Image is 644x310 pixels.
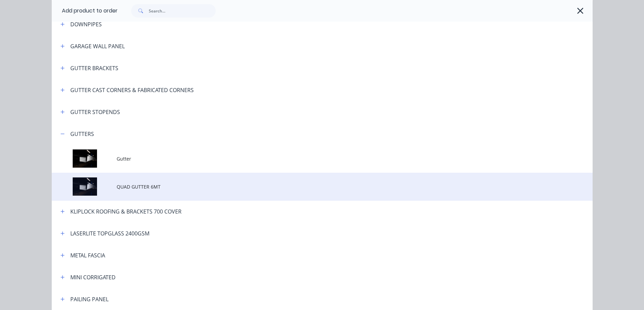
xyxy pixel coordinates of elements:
div: METAL FASCIA [70,251,105,259]
div: GUTTERS [70,130,94,138]
div: GUTTER CAST CORNERS & FABRICATED CORNERS [70,86,194,94]
div: GARAGE WALL PANEL [70,42,125,50]
div: LASERLITE TOPGLASS 2400GSM [70,229,149,237]
div: KLIPLOCK ROOFING & BRACKETS 700 COVER [70,207,182,216]
span: Gutter [117,155,497,162]
div: MINI CORRIGATED [70,273,116,281]
div: PAILING PANEL [70,295,109,303]
span: QUAD GUTTER 6MT [117,183,497,190]
div: DOWNPIPES [70,20,102,28]
input: Search... [149,4,216,18]
div: GUTTER STOPENDS [70,108,120,116]
div: GUTTER BRACKETS [70,64,118,72]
